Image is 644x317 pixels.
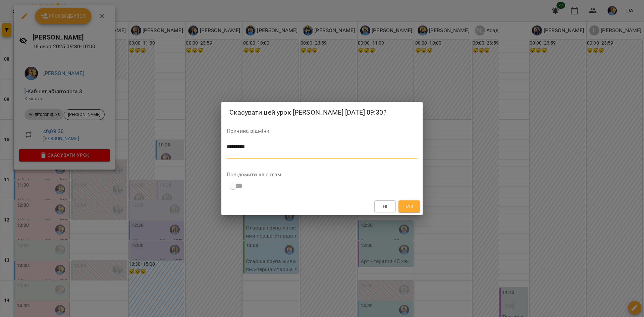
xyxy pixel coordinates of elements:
button: Так [398,200,420,212]
button: Ні [374,200,396,212]
span: Ні [383,202,388,210]
label: Повідомити клієнтам [227,172,417,177]
span: Так [405,202,414,210]
label: Причина відміни [227,128,417,134]
h2: Скасувати цей урок [PERSON_NAME] [DATE] 09:30? [229,107,415,118]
